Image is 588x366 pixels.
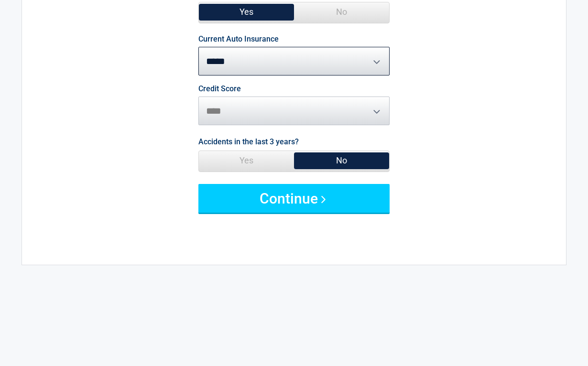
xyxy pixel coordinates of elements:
label: Accidents in the last 3 years? [198,135,299,148]
span: Yes [199,2,294,22]
span: No [294,151,389,170]
span: Yes [199,151,294,170]
span: No [294,2,389,22]
label: Credit Score [198,85,241,93]
button: Continue [198,184,390,213]
label: Current Auto Insurance [198,35,279,43]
